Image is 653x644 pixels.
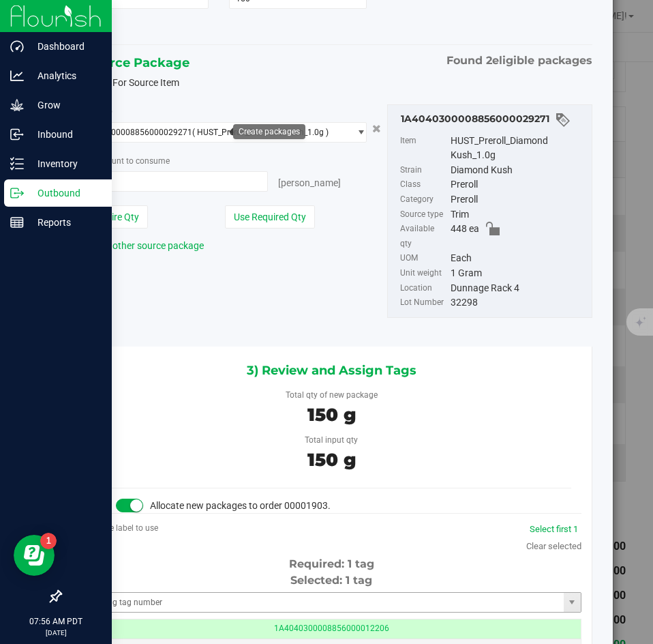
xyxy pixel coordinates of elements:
div: Diamond Kush [451,163,586,178]
inline-svg: Dashboard [10,40,24,53]
p: Dashboard [24,38,106,55]
span: Selected: 1 tag [290,574,372,587]
a: Select first 1 [530,524,578,534]
span: Allocate new packages to order 00001903. [150,500,331,511]
label: Category [400,192,447,207]
p: 07:56 AM PDT [6,615,106,628]
div: Dunnage Rack 4 [451,281,586,296]
inline-svg: Inbound [10,128,24,141]
span: select [349,123,366,142]
div: Create packages [239,127,300,136]
input: 150 ea [72,172,267,191]
span: Required: 1 tag [289,557,374,570]
iframe: Resource center [14,535,55,576]
span: Found eligible packages [446,53,592,69]
span: 2) Source Package [71,53,189,73]
input: Starting tag number [82,593,564,612]
span: select [564,593,581,612]
label: Available qty [400,222,447,251]
div: Preroll [451,177,586,192]
iframe: Resource center unread badge [40,533,57,549]
label: Class [400,177,447,192]
label: Unit weight [400,266,447,281]
span: [PERSON_NAME] [278,177,341,188]
div: Each [451,251,586,266]
button: Cancel button [368,119,385,138]
label: UOM [400,251,447,266]
label: Filter For Source Item [71,76,179,90]
p: Inventory [24,156,106,172]
a: Add another source package [71,240,204,251]
p: Outbound [24,185,106,201]
span: Total qty of new package [286,390,378,400]
span: Package to consume [71,156,170,166]
span: 2 [486,54,492,67]
span: count [103,156,124,166]
label: Lot Number [400,295,447,310]
span: 448 ea [451,222,479,251]
div: 1 Gram [451,266,586,281]
div: Trim [451,207,586,222]
a: Clear selected [526,541,581,551]
button: Use Required Qty [225,205,315,229]
label: Location [400,281,447,296]
span: Total input qty [305,435,358,445]
p: Reports [24,214,106,231]
label: Strain [400,163,447,178]
span: 1A4040300008856000012206 [274,624,389,633]
span: 1A4040300008856000029271 [77,128,192,137]
div: HUST_Preroll_Diamond Kush_1.0g [451,134,586,163]
p: Analytics [24,68,106,84]
span: 150 g [307,404,356,426]
inline-svg: Grow [10,98,24,112]
div: 1A4040300008856000029271 [401,112,585,128]
div: 32298 [451,295,586,310]
label: Source type [400,207,447,222]
div: Preroll [451,192,586,207]
span: 150 g [307,449,356,471]
inline-svg: Analytics [10,69,24,83]
p: Inbound [24,126,106,143]
inline-svg: Inventory [10,157,24,171]
span: Package label to use [82,523,158,533]
span: 3) Review and Assign Tags [247,360,416,381]
inline-svg: Reports [10,216,24,229]
inline-svg: Outbound [10,186,24,200]
label: Item [400,134,447,163]
span: ( HUST_Preroll_Diamond Kush_1.0g ) [192,128,329,137]
p: [DATE] [6,628,106,638]
p: Grow [24,97,106,113]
